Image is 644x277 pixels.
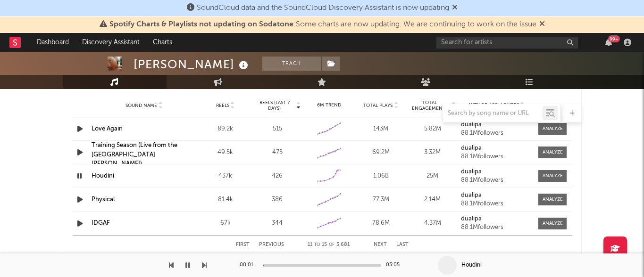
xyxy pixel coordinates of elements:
[357,171,404,181] div: 1.06B
[75,33,146,52] a: Discovery Assistant
[240,260,259,271] div: 00:01
[216,103,229,108] span: Reels
[409,100,451,111] span: Total Engagements
[92,126,123,132] a: Love Again
[409,171,456,181] div: 25M
[254,124,301,134] div: 515
[92,173,114,179] a: Houdini
[539,21,545,28] span: Dismiss
[374,242,387,247] button: Next
[259,242,284,247] button: Previous
[396,242,409,247] button: Last
[109,21,293,28] span: Spotify Charts & Playlists not updating on Sodatone
[303,239,355,251] div: 11 15 3,681
[452,4,458,12] span: Dismiss
[134,57,251,72] div: [PERSON_NAME]
[461,154,532,160] div: 88.1M followers
[461,261,482,269] div: Houdini
[461,169,482,175] strong: dualipa
[357,148,404,157] div: 69.2M
[254,171,301,181] div: 426
[30,33,75,52] a: Dashboard
[363,103,393,108] span: Total Plays
[202,219,249,228] div: 67k
[236,242,250,247] button: First
[202,124,249,134] div: 89.2k
[357,124,404,134] div: 143M
[92,142,177,167] a: Training Season (Live from the [GEOGRAPHIC_DATA][PERSON_NAME])
[254,148,301,157] div: 475
[197,4,449,12] span: SoundCloud data and the SoundCloud Discovery Assistant is now updating
[443,110,543,117] input: Search by song name or URL
[436,37,578,49] input: Search for artists
[461,201,532,207] div: 88.1M followers
[409,219,456,228] div: 4.37M
[202,148,249,157] div: 49.5k
[386,260,405,271] div: 03:05
[461,122,482,128] strong: dualipa
[254,219,301,228] div: 344
[306,102,353,109] div: 6M Trend
[461,224,532,231] div: 88.1M followers
[329,243,335,247] span: of
[314,243,320,247] span: to
[461,145,532,152] a: dualipa
[468,102,519,108] span: Author / Followers
[461,130,532,137] div: 88.1M followers
[92,220,110,226] a: IDGAF
[254,100,295,111] span: Reels (last 7 days)
[409,195,456,204] div: 2.14M
[254,195,301,204] div: 386
[109,21,536,28] span: : Some charts are now updating. We are continuing to work on the issue
[262,57,321,71] button: Track
[461,192,532,199] a: dualipa
[461,145,482,151] strong: dualipa
[461,169,532,175] a: dualipa
[146,33,179,52] a: Charts
[92,196,115,203] a: Physical
[605,39,612,46] button: 99+
[461,192,482,198] strong: dualipa
[461,216,532,222] a: dualipa
[202,171,249,181] div: 437k
[409,148,456,157] div: 3.32M
[608,35,620,42] div: 99 +
[357,195,404,204] div: 77.3M
[409,124,456,134] div: 5.82M
[202,195,249,204] div: 81.4k
[125,103,157,108] span: Sound Name
[357,219,404,228] div: 78.6M
[461,177,532,184] div: 88.1M followers
[461,122,532,128] a: dualipa
[461,216,482,222] strong: dualipa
